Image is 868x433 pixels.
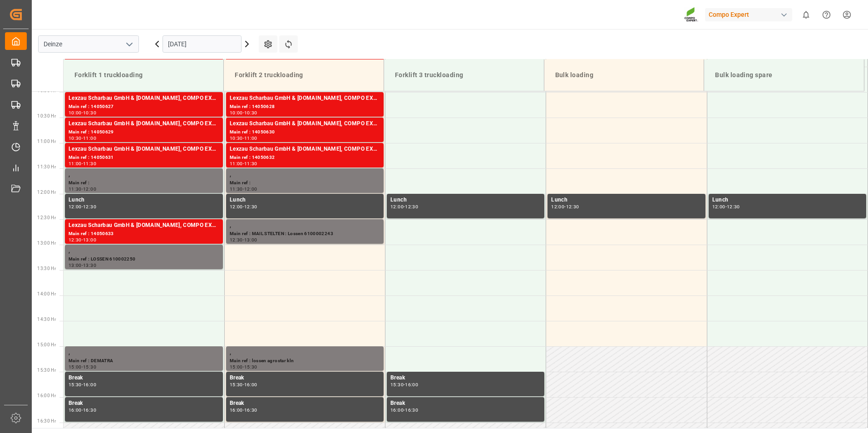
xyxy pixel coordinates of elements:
div: 16:00 [83,383,96,387]
div: 12:30 [727,205,740,209]
div: Main ref : 14050633 [69,230,219,238]
div: Bulk loading [552,67,697,84]
div: - [243,238,244,242]
div: 12:30 [83,205,96,209]
div: Main ref : [230,179,380,187]
div: Forklift 1 truckloading [71,67,216,84]
div: - [243,162,244,166]
div: - [404,205,405,209]
div: 10:30 [230,136,243,140]
span: 16:00 Hr [37,393,56,398]
div: - [243,408,244,412]
div: 15:30 [390,383,404,387]
div: - [243,383,244,387]
div: - [82,383,83,387]
div: 10:00 [230,111,243,115]
button: Help Center [816,5,837,25]
div: Lunch [712,196,863,205]
span: 15:30 Hr [37,368,56,373]
div: Lexzau Scharbau GmbH & [DOMAIN_NAME], COMPO EXPERT Benelux N.V. [230,94,380,103]
div: 15:30 [83,365,96,369]
span: 10:30 Hr [37,113,56,118]
span: 14:30 Hr [37,317,56,322]
div: Forklift 3 truckloading [391,67,537,84]
div: 12:00 [83,187,96,191]
div: Main ref : DEMATRA [69,357,219,365]
img: Screenshot%202023-09-29%20at%2010.02.21.png_1712312052.png [684,7,699,23]
div: Break [390,399,541,408]
div: Lunch [69,196,219,205]
div: - [82,263,83,267]
div: Lexzau Scharbau GmbH & [DOMAIN_NAME], COMPO EXPERT Benelux N.V. [69,119,219,128]
span: 15:00 Hr [37,342,56,347]
div: 12:30 [69,238,82,242]
div: Lunch [390,196,541,205]
div: 16:30 [405,408,418,412]
div: Lunch [551,196,701,205]
div: Main ref : LOSSEN 610002250 [69,256,219,263]
div: 16:30 [83,408,96,412]
div: - [82,187,83,191]
div: Bulk loading spare [711,67,857,84]
div: Main ref : 14050632 [230,154,380,162]
div: - [564,205,566,209]
div: 11:30 [230,187,243,191]
div: 11:00 [244,136,257,140]
input: Type to search/select [38,35,139,53]
div: , [230,170,380,179]
div: Main ref : 14050629 [69,128,219,136]
div: 16:30 [244,408,257,412]
div: Lunch [230,196,380,205]
input: DD.MM.YYYY [163,35,242,53]
div: 12:00 [244,187,257,191]
div: 11:00 [83,136,96,140]
div: 13:00 [244,238,257,242]
div: - [82,408,83,412]
span: 12:30 Hr [37,215,56,220]
div: Lexzau Scharbau GmbH & [DOMAIN_NAME], COMPO EXPERT Benelux N.V. [230,145,380,154]
div: - [404,408,405,412]
div: 11:00 [230,162,243,166]
span: 14:00 Hr [37,291,56,296]
div: Break [69,374,219,383]
div: 12:30 [230,238,243,242]
div: 13:00 [69,263,82,267]
span: 16:30 Hr [37,418,56,423]
div: Forklift 2 truckloading [231,67,376,84]
span: 11:30 Hr [37,164,56,169]
div: Lexzau Scharbau GmbH & [DOMAIN_NAME], COMPO EXPERT Benelux N.V. [230,119,380,128]
div: 15:30 [230,383,243,387]
div: - [243,111,244,115]
span: 11:00 Hr [37,139,56,144]
div: - [725,205,727,209]
div: 13:00 [83,238,96,242]
div: 15:30 [244,365,257,369]
div: , [230,221,380,230]
div: - [82,111,83,115]
div: 15:00 [230,365,243,369]
div: 11:30 [244,162,257,166]
div: - [82,365,83,369]
span: 13:00 Hr [37,241,56,246]
div: - [243,205,244,209]
div: Lexzau Scharbau GmbH & [DOMAIN_NAME], COMPO EXPERT Benelux N.V. [69,145,219,154]
div: Break [69,399,219,408]
div: 16:00 [69,408,82,412]
div: 12:00 [390,205,404,209]
div: Lexzau Scharbau GmbH & [DOMAIN_NAME], COMPO EXPERT Benelux N.V. [69,94,219,103]
div: 10:00 [69,111,82,115]
div: - [404,383,405,387]
div: Main ref : MAIL STELTEN : Lossen 6100002243 [230,230,380,238]
span: 12:00 Hr [37,190,56,195]
div: 15:30 [69,383,82,387]
div: 11:30 [83,162,96,166]
div: 12:00 [551,205,564,209]
div: Main ref : 14050631 [69,154,219,162]
div: Break [230,399,380,408]
div: 13:30 [83,263,96,267]
div: , [69,246,219,256]
div: - [82,238,83,242]
div: 16:00 [230,408,243,412]
button: show 0 new notifications [796,5,816,25]
div: - [82,136,83,140]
